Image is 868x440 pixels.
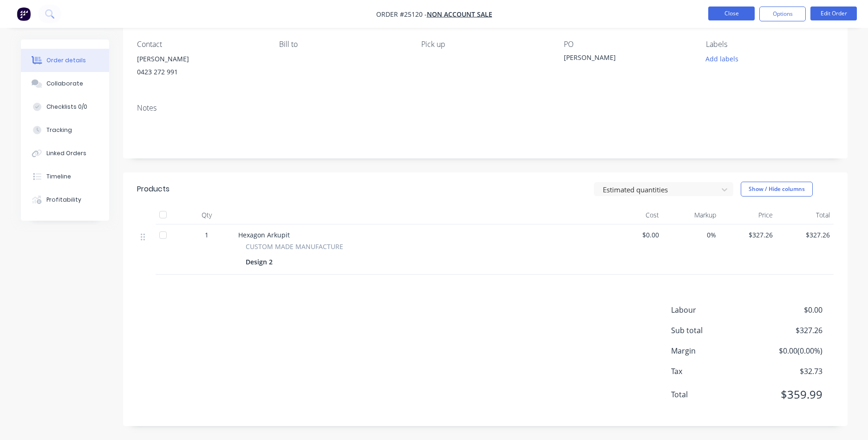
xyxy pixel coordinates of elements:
div: PO [564,40,691,49]
div: Markup [663,206,720,224]
span: Sub total [671,325,754,336]
div: Labels [706,40,833,49]
span: Tax [671,366,754,377]
div: Price [720,206,777,224]
span: $0.00 ( 0.00 %) [753,345,822,356]
button: Tracking [21,118,109,142]
span: $327.26 [780,230,830,240]
span: Margin [671,345,754,356]
div: Cost [606,206,663,224]
span: $359.99 [753,386,822,403]
span: CUSTOM MADE MANUFACTURE [246,242,343,251]
div: Notes [137,104,834,112]
button: Profitability [21,188,109,211]
a: NON ACCOUNT SALE [427,10,492,19]
div: Pick up [421,40,548,49]
span: Labour [671,304,754,315]
span: $32.73 [753,366,822,377]
div: [PERSON_NAME]0423 272 991 [137,53,264,82]
div: Products [137,184,170,195]
div: Checklists 0/0 [46,103,87,111]
span: 0% [666,230,716,240]
button: Checklists 0/0 [21,95,109,118]
div: Tracking [46,126,72,134]
button: Options [759,7,806,21]
div: 0423 272 991 [137,66,264,79]
div: Total [777,206,834,224]
span: 1 [205,230,209,240]
span: $0.00 [610,230,659,240]
div: Contact [137,40,264,49]
div: Qty [179,206,235,224]
div: Order details [46,56,86,65]
div: Timeline [46,172,71,181]
span: Total [671,389,754,400]
div: [PERSON_NAME] [564,53,680,66]
button: Timeline [21,165,109,188]
div: Design 2 [246,255,276,269]
div: [PERSON_NAME] [137,53,264,66]
span: Hexagon Arkupit [238,230,290,239]
button: Collaborate [21,72,109,95]
button: Edit Order [810,7,857,20]
div: Profitability [46,196,81,204]
div: Linked Orders [46,149,86,158]
button: Show / Hide columns [741,182,813,197]
button: Close [708,7,755,20]
div: Bill to [279,40,406,49]
span: $0.00 [753,304,822,315]
button: Linked Orders [21,142,109,165]
span: Order #25120 - [376,10,427,19]
div: Collaborate [46,79,83,88]
span: $327.26 [753,325,822,336]
button: Add labels [701,53,744,65]
img: Factory [17,7,31,21]
span: $327.26 [724,230,773,240]
button: Order details [21,49,109,72]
